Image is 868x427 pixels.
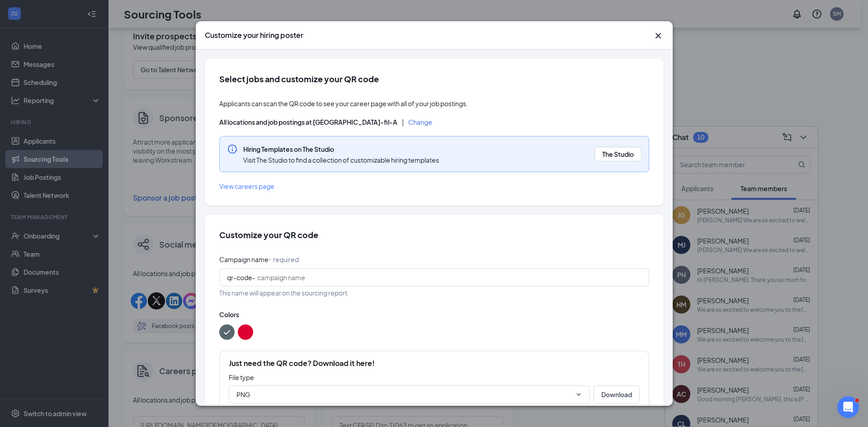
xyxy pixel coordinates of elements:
h2: Customize your QR code [219,229,649,240]
button: Change [408,119,432,125]
svg: Info [227,144,238,155]
button: color button #DD0033 [238,324,253,340]
a: View careers page [219,181,649,191]
svg: Cross [653,30,664,41]
a: The Studio [602,150,634,159]
h3: Customize your hiring poster [205,30,303,40]
input: campaign name [257,272,642,282]
p: File type [229,373,640,382]
iframe: Intercom live chat [837,396,859,418]
span: Campaign name [219,255,269,263]
span: Hiring Templates on The Studio [243,145,439,154]
span: Colors [219,310,649,319]
button: The Studio [594,147,642,161]
h5: Just need the QR code? Download it here! [229,358,640,368]
span: This name will appear on the sourcing report. [219,288,649,297]
span: ⠂ required [269,255,299,263]
span: Visit The Studio to find a collection of customizable hiring templates [243,155,439,164]
button: color button #586770 [219,324,235,340]
span: qr-code- [227,273,255,282]
h2: Select jobs and customize your QR code [219,73,649,84]
div: | [402,117,404,127]
button: Close [653,30,664,41]
button: Download [594,385,640,404]
span: View careers page [219,182,274,190]
span: All locations and job postings at [GEOGRAPHIC_DATA]-fil-A [219,118,397,126]
span: Applicants can scan the QR code to see your career page with all of your job postings. [219,99,649,108]
svg: ChevronDown [575,391,582,398]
